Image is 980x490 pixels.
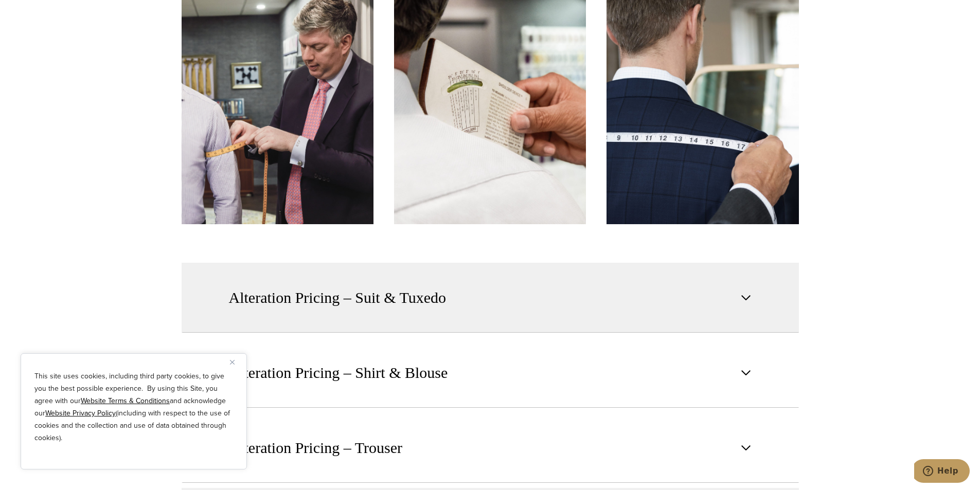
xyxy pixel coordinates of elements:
[182,338,799,408] button: Alteration Pricing – Shirt & Blouse
[230,360,235,365] img: Close
[34,370,233,444] p: This site uses cookies, including third party cookies, to give you the best possible experience. ...
[229,437,403,459] span: Alteration Pricing – Trouser
[81,395,170,406] a: Website Terms & Conditions
[182,413,799,483] button: Alteration Pricing – Trouser
[45,408,116,419] a: Website Privacy Policy
[182,263,799,333] button: Alteration Pricing – Suit & Tuxedo
[230,356,242,368] button: Close
[914,459,970,485] iframe: Opens a widget where you can chat to one of our agents
[229,286,447,309] span: Alteration Pricing – Suit & Tuxedo
[229,361,448,384] span: Alteration Pricing – Shirt & Blouse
